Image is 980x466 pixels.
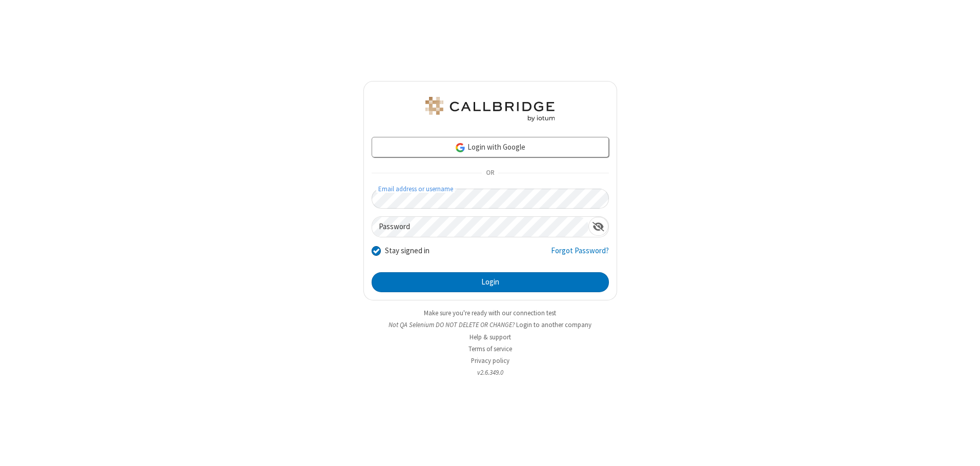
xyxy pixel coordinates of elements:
img: QA Selenium DO NOT DELETE OR CHANGE [423,97,557,121]
a: Login with Google [372,137,609,157]
img: google-icon.png [455,142,466,153]
a: Terms of service [468,345,512,353]
input: Password [372,217,588,237]
div: Show password [588,217,608,236]
button: Login [372,272,609,293]
button: Login to another company [516,320,591,330]
a: Make sure you're ready with our connection test [424,309,556,317]
span: OR [482,166,498,180]
a: Forgot Password? [551,245,609,265]
li: v2.6.349.0 [363,368,617,377]
a: Privacy policy [471,356,509,365]
li: Not QA Selenium DO NOT DELETE OR CHANGE? [363,320,617,330]
input: Email address or username [372,189,609,209]
label: Stay signed in [385,245,430,257]
a: Help & support [469,333,511,341]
